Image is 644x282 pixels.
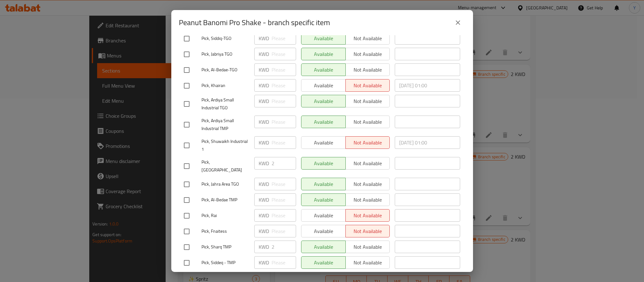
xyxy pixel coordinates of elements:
input: Please enter price [272,225,296,237]
p: KWD [259,97,269,105]
span: Pick, Ardiya Small Industrial TMP [201,117,249,133]
p: KWD [259,227,269,235]
p: KWD [259,139,269,146]
input: Please enter price [272,209,296,222]
span: Pick, Fnaitess [201,227,249,235]
span: Pick, Al-Bedae TMP [201,196,249,204]
input: Please enter price [272,136,296,149]
input: Please enter price [272,256,296,269]
p: KWD [259,35,269,42]
span: Pick, [GEOGRAPHIC_DATA] [201,158,249,174]
p: KWD [259,50,269,58]
p: KWD [259,212,269,219]
h2: Peanut Banomi Pro Shake - branch specific item [179,18,330,28]
span: Pick, Ardiya Small Industrial TGO [201,96,249,112]
input: Please enter price [272,116,296,128]
p: KWD [259,66,269,73]
input: Please enter price [272,32,296,45]
p: KWD [259,259,269,266]
span: Pick, Shuwaikh Industrial 1 [201,138,249,153]
button: close [450,15,465,30]
input: Please enter price [272,157,296,170]
p: KWD [259,82,269,89]
span: Pick, Jabriya TGO [201,50,249,58]
input: Please enter price [272,178,296,190]
span: Pick, Khairan [201,82,249,89]
p: KWD [259,160,269,167]
input: Please enter price [272,48,296,60]
span: Pick, Siddeq - TMP [201,259,249,267]
p: KWD [259,118,269,126]
p: KWD [259,196,269,203]
input: Please enter price [272,95,296,107]
input: Please enter price [272,79,296,92]
input: Please enter price [272,63,296,76]
input: Please enter price [272,241,296,253]
span: Pick, Rai [201,212,249,220]
p: KWD [259,243,269,251]
span: Pick, Jahra Area TGO [201,180,249,188]
input: Please enter price [272,193,296,206]
p: KWD [259,180,269,188]
span: Pick, Siddiq-TGO [201,35,249,42]
span: Pick, Sharq TMP [201,243,249,251]
span: Pick, Al-Bedae-TGO [201,66,249,74]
